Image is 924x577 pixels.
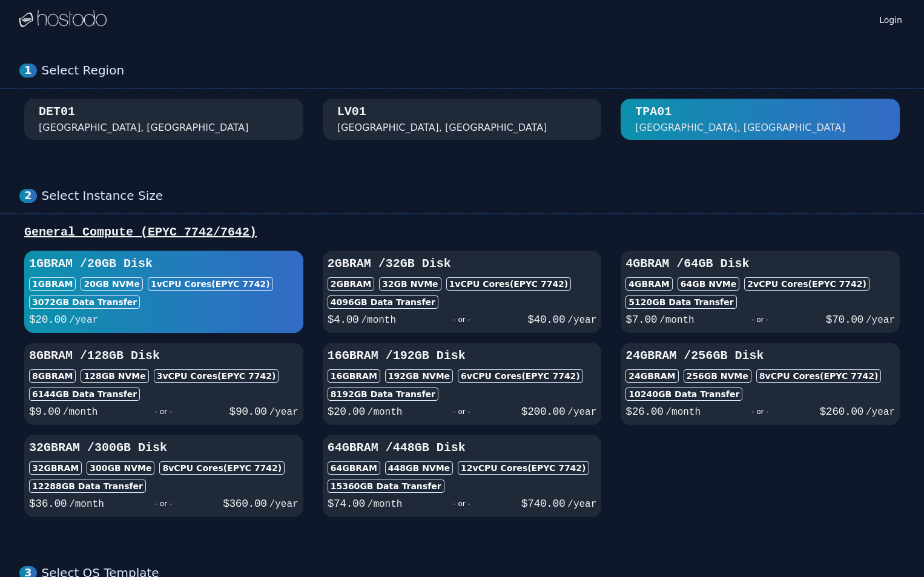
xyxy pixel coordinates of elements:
span: /year [567,407,596,418]
span: /month [69,499,104,510]
div: - or - [695,311,826,328]
div: 5120 GB Data Transfer [625,295,736,309]
div: 10240 GB Data Transfer [625,387,742,401]
button: 4GBRAM /64GB Disk4GBRAM64GB NVMe2vCPU Cores(EPYC 7742)5120GB Data Transfer$7.00/month- or -$70.00... [621,251,900,333]
h3: 4GB RAM / 64 GB Disk [625,256,895,272]
div: 3 vCPU Cores (EPYC 7742) [154,369,279,383]
button: 24GBRAM /256GB Disk24GBRAM256GB NVMe8vCPU Cores(EPYC 7742)10240GB Data Transfer$26.00/month- or -... [621,343,900,425]
h3: 24GB RAM / 256 GB Disk [625,348,895,364]
span: $ 9.00 [29,406,61,418]
div: - or - [396,311,527,328]
div: 15360 GB Data Transfer [328,480,444,493]
div: 300 GB NVMe [87,461,154,475]
div: 3072 GB Data Transfer [29,295,140,309]
span: /month [63,407,98,418]
button: TPA01 [GEOGRAPHIC_DATA], [GEOGRAPHIC_DATA] [621,99,900,140]
div: 4096 GB Data Transfer [328,295,438,309]
span: /year [567,499,596,510]
div: 24GB RAM [625,369,678,383]
h3: 32GB RAM / 300 GB Disk [29,440,299,457]
button: DET01 [GEOGRAPHIC_DATA], [GEOGRAPHIC_DATA] [24,99,303,140]
a: Login [877,12,905,26]
div: 2 [19,189,37,203]
span: /year [866,315,895,326]
span: $ 20.00 [328,406,365,418]
span: /month [368,407,403,418]
div: Select Region [42,63,905,78]
button: 64GBRAM /448GB Disk64GBRAM448GB NVMe12vCPU Cores(EPYC 7742)15360GB Data Transfer$74.00/month- or ... [323,435,602,517]
h3: 16GB RAM / 192 GB Disk [328,348,597,364]
span: $ 200.00 [521,406,565,418]
img: Logo [19,10,107,28]
button: 32GBRAM /300GB Disk32GBRAM300GB NVMe8vCPU Cores(EPYC 7742)12288GB Data Transfer$36.00/month- or -... [24,435,303,517]
div: 12 vCPU Cores (EPYC 7742) [458,461,589,475]
div: 12288 GB Data Transfer [29,480,146,493]
div: [GEOGRAPHIC_DATA], [GEOGRAPHIC_DATA] [39,120,249,135]
div: DET01 [39,104,75,120]
div: Select Instance Size [42,188,905,203]
button: LV01 [GEOGRAPHIC_DATA], [GEOGRAPHIC_DATA] [323,99,602,140]
div: 32GB RAM [29,461,82,475]
div: - or - [402,495,521,512]
span: $ 7.00 [625,314,657,326]
div: 20 GB NVMe [81,277,143,291]
div: 1GB RAM [29,277,76,291]
div: General Compute (EPYC 7742/7642) [19,224,905,241]
button: 2GBRAM /32GB Disk2GBRAM32GB NVMe1vCPU Cores(EPYC 7742)4096GB Data Transfer$4.00/month- or -$40.00... [323,251,602,333]
div: 192 GB NVMe [385,369,453,383]
div: 4GB RAM [625,277,672,291]
span: /month [665,407,701,418]
button: 16GBRAM /192GB Disk16GBRAM192GB NVMe6vCPU Cores(EPYC 7742)8192GB Data Transfer$20.00/month- or -$... [323,343,602,425]
span: /month [361,315,396,326]
div: 1 vCPU Cores (EPYC 7742) [446,277,572,291]
div: - or - [402,403,521,420]
div: LV01 [337,104,366,120]
div: 1 [19,64,37,77]
div: - or - [97,403,229,420]
div: [GEOGRAPHIC_DATA], [GEOGRAPHIC_DATA] [635,120,845,135]
h3: 2GB RAM / 32 GB Disk [328,256,597,272]
div: 2GB RAM [328,277,374,291]
span: /month [368,499,403,510]
h3: 64GB RAM / 448 GB Disk [328,440,597,457]
div: 8 vCPU Cores (EPYC 7742) [159,461,285,475]
div: 64GB RAM [328,461,380,475]
div: 2 vCPU Cores (EPYC 7742) [744,277,870,291]
div: [GEOGRAPHIC_DATA], [GEOGRAPHIC_DATA] [337,120,547,135]
span: $ 740.00 [521,498,565,510]
button: 1GBRAM /20GB Disk1GBRAM20GB NVMe1vCPU Cores(EPYC 7742)3072GB Data Transfer$20.00/year [24,251,303,333]
div: - or - [701,403,819,420]
span: $ 40.00 [527,314,565,326]
div: 32 GB NVMe [379,277,441,291]
span: $ 74.00 [328,498,365,510]
div: 128 GB NVMe [81,369,148,383]
div: 8GB RAM [29,369,76,383]
span: $ 260.00 [819,406,863,418]
span: /month [659,315,695,326]
div: 6 vCPU Cores (EPYC 7742) [458,369,583,383]
button: 8GBRAM /128GB Disk8GBRAM128GB NVMe3vCPU Cores(EPYC 7742)6144GB Data Transfer$9.00/month- or -$90.... [24,343,303,425]
div: TPA01 [635,104,672,120]
span: $ 20.00 [29,314,67,326]
div: 256 GB NVMe [684,369,751,383]
span: /year [567,315,596,326]
div: 1 vCPU Cores (EPYC 7742) [148,277,273,291]
div: 6144 GB Data Transfer [29,387,140,401]
span: /year [269,407,299,418]
div: 8192 GB Data Transfer [328,387,438,401]
div: 448 GB NVMe [385,461,453,475]
span: /year [269,499,299,510]
span: $ 36.00 [29,498,67,510]
div: 16GB RAM [328,369,380,383]
div: 8 vCPU Cores (EPYC 7742) [756,369,882,383]
span: $ 360.00 [223,498,266,510]
span: $ 70.00 [826,314,863,326]
h3: 1GB RAM / 20 GB Disk [29,256,299,272]
span: $ 4.00 [328,314,359,326]
span: /year [866,407,895,418]
div: - or - [104,495,223,512]
h3: 8GB RAM / 128 GB Disk [29,348,299,364]
span: /year [69,315,98,326]
span: $ 26.00 [625,406,663,418]
div: 64 GB NVMe [678,277,740,291]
